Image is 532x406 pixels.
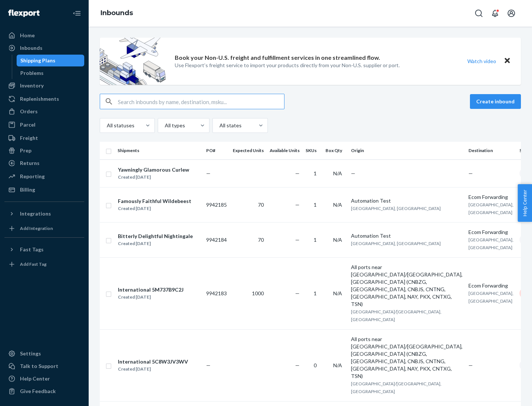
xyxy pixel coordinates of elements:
a: Returns [4,157,84,169]
div: Help Center [20,375,50,382]
th: SKUs [303,142,323,159]
th: Shipments [115,142,203,159]
button: Give Feedback [4,385,84,397]
span: 1000 [252,290,264,296]
p: Book your Non-U.S. freight and fulfillment services in one streamlined flow. [175,54,380,62]
button: Open Search Box [471,6,486,21]
div: Created [DATE] [118,173,189,181]
div: Billing [20,186,35,193]
a: Reporting [4,171,84,182]
div: Integrations [20,210,51,217]
span: — [295,290,300,296]
button: Integrations [4,208,84,220]
a: Freight [4,132,84,144]
span: N/A [333,290,342,296]
button: Help Center [518,184,532,222]
div: Created [DATE] [118,240,193,247]
span: — [295,237,300,243]
div: Fast Tags [20,246,44,253]
a: Inventory [4,80,84,92]
a: Shipping Plans [17,55,85,66]
a: Home [4,30,84,41]
button: Close Navigation [69,6,84,21]
p: Use Flexport’s freight service to import your products directly from your Non-U.S. supplier or port. [175,62,400,69]
span: — [468,170,473,176]
td: 9942184 [203,222,230,257]
div: Inbounds [20,44,42,52]
ol: breadcrumbs [95,3,139,24]
td: 9942185 [203,187,230,222]
span: — [295,202,300,208]
th: Available Units [267,142,303,159]
td: 9942183 [203,257,230,329]
span: N/A [333,170,342,176]
button: Create inbound [470,94,521,109]
a: Replenishments [4,93,84,105]
div: Home [20,32,35,39]
span: N/A [333,202,342,208]
span: [GEOGRAPHIC_DATA], [GEOGRAPHIC_DATA] [468,237,514,250]
div: International 5C8W3JV3WV [118,358,188,365]
span: — [295,170,300,176]
span: [GEOGRAPHIC_DATA]/[GEOGRAPHIC_DATA], [GEOGRAPHIC_DATA] [351,309,441,322]
div: Created [DATE] [118,365,188,373]
div: Bitterly Delightful Nightingale [118,233,193,240]
a: Add Integration [4,223,84,234]
button: Watch video [463,56,501,66]
span: [GEOGRAPHIC_DATA], [GEOGRAPHIC_DATA] [468,290,514,304]
img: Flexport logo [8,10,40,17]
span: 70 [258,202,264,208]
span: — [351,170,355,176]
span: [GEOGRAPHIC_DATA], [GEOGRAPHIC_DATA] [351,241,441,246]
th: Destination [465,142,516,159]
a: Orders [4,106,84,117]
div: Parcel [20,121,35,128]
a: Add Fast Tag [4,258,84,270]
span: 1 [314,237,317,243]
div: Shipping Plans [20,57,55,64]
span: 0 [314,362,317,368]
th: Expected Units [230,142,267,159]
span: [GEOGRAPHIC_DATA]/[GEOGRAPHIC_DATA], [GEOGRAPHIC_DATA] [351,381,441,394]
span: N/A [333,237,342,243]
div: Orders [20,108,38,115]
span: [GEOGRAPHIC_DATA], [GEOGRAPHIC_DATA] [468,202,514,215]
div: Add Integration [20,225,53,231]
div: Talk to Support [20,362,58,370]
div: Famously Faithful Wildebeest [118,197,191,205]
a: Settings [4,348,84,359]
div: Created [DATE] [118,205,191,212]
div: Reporting [20,173,45,180]
div: Yawningly Glamorous Curlew [118,166,189,173]
div: Returns [20,159,40,167]
div: Created [DATE] [118,293,184,301]
button: Close [502,56,512,66]
div: Automation Test [351,232,463,240]
th: PO# [203,142,230,159]
div: Freight [20,134,38,142]
span: 1 [314,202,317,208]
th: Box Qty [323,142,348,159]
button: Open account menu [504,6,519,21]
div: Settings [20,350,41,357]
div: Automation Test [351,197,463,204]
input: All statuses [106,122,107,129]
a: Problems [17,67,85,79]
div: Ecom Forwarding [468,282,514,289]
div: Inventory [20,82,44,89]
div: Give Feedback [20,388,56,395]
div: Replenishments [20,95,59,103]
div: Ecom Forwarding [468,228,514,236]
span: — [295,362,300,368]
a: Billing [4,184,84,196]
span: 1 [314,170,317,176]
span: — [206,170,211,176]
div: All ports near [GEOGRAPHIC_DATA]/[GEOGRAPHIC_DATA], [GEOGRAPHIC_DATA] (CNBZG, [GEOGRAPHIC_DATA], ... [351,264,463,308]
a: Inbounds [100,9,133,17]
div: International 5M737B9C2J [118,286,184,293]
span: — [206,362,211,368]
span: [GEOGRAPHIC_DATA], [GEOGRAPHIC_DATA] [351,206,441,211]
div: Prep [20,147,31,154]
span: — [468,362,473,368]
